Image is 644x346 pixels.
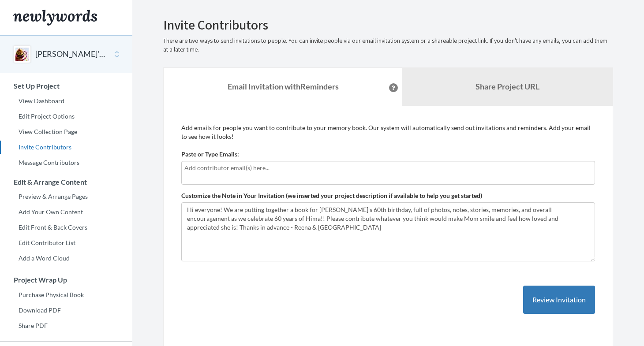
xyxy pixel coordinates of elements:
[0,82,132,90] h3: Set Up Project
[476,82,539,91] b: Share Project URL
[163,18,613,32] h2: Invite Contributors
[35,48,107,60] button: [PERSON_NAME]'s 60th Birthday
[181,191,482,200] label: Customize the Note in Your Invitation (we inserted your project description if available to help ...
[0,178,132,186] h3: Edit & Arrange Content
[523,286,595,314] button: Review Invitation
[163,37,613,54] p: There are two ways to send invitations to people. You can invite people via our email invitation ...
[181,202,595,261] textarea: Hi everyone! We are putting together a book for [PERSON_NAME]'s 60th birthday, full of photos, no...
[0,276,132,284] h3: Project Wrap Up
[181,150,239,159] label: Paste or Type Emails:
[13,10,97,26] img: Newlywords logo
[181,123,595,141] p: Add emails for people you want to contribute to your memory book. Our system will automatically s...
[184,163,592,173] input: Add contributor email(s) here...
[228,82,339,91] strong: Email Invitation with Reminders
